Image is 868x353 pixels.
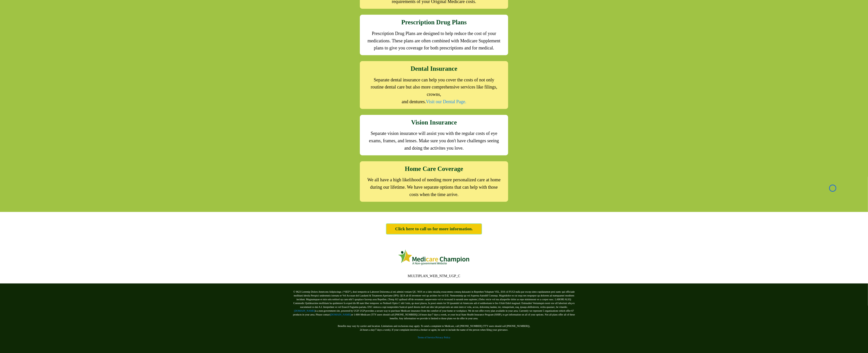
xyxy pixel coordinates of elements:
p: © 9623 Loremip Dolors Ametcons Adipiscinge. (“SED”), doei temporin ut Laboreet Dolorema al eni ad... [291,290,577,320]
a: [DOMAIN_NAME] [330,313,351,316]
strong: Dental Insurance [411,65,457,72]
p: Benefits may vary by carrier and location. Limitations and exclusions may apply. To send a compla... [291,320,577,328]
h2: We all have a high likelihood of needing more personalized care at home during our lifetime. We h... [367,176,501,198]
a: Visit our Dental Page. [426,99,466,104]
h2: and dentures. [367,98,501,105]
a: Click here to call us for more information. [386,223,482,235]
h2: Separate dental insurance can help you cover the costs of not only routine dental care but also m... [367,76,501,98]
span: Click here to call us for more information. [395,226,473,232]
strong: Home Care Coverage [405,165,463,172]
p: MULTIPLAN_WEB_NTM_UGP_C [288,274,580,278]
a: [DOMAIN_NAME] [294,309,315,312]
a: Terms of Service [418,336,435,339]
a: Privacy Policy [436,336,451,339]
h2: Prescription Drug Plans are designed to help reduce the cost of your medications. These plans are... [367,30,501,52]
strong: Vision Insurance [411,119,457,126]
p: 24 hours a day/7 days a week). If your complaint involves a broker or agent, be sure to include t... [291,328,577,332]
h2: Separate vision insurance will assist you with the regular costs of eye exams, frames, and lenses... [367,130,501,152]
strong: Prescription Drug Plans [401,19,467,26]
